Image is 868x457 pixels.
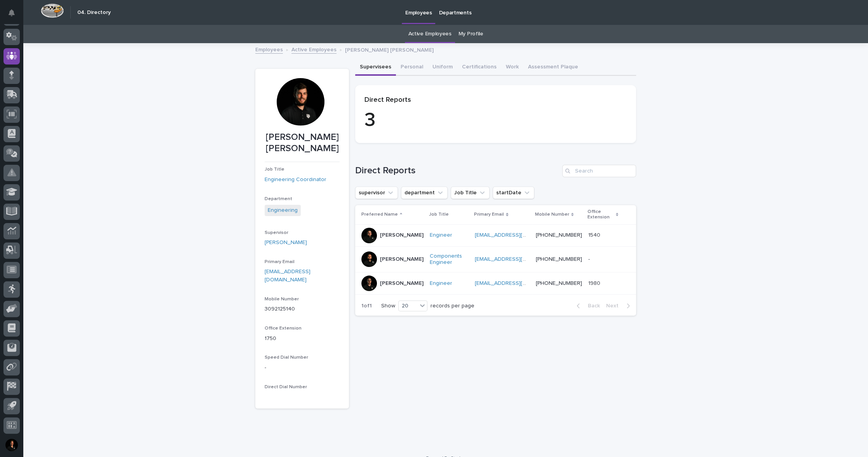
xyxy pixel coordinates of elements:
[265,335,340,343] p: 1750
[501,59,523,76] button: Work
[355,165,559,176] h1: Direct Reports
[265,269,310,283] a: [EMAIL_ADDRESS][DOMAIN_NAME]
[380,280,424,287] p: [PERSON_NAME]
[606,303,623,309] span: Next
[364,109,627,132] p: 3
[265,167,284,172] span: Job Title
[77,9,111,16] h2: 04. Directory
[265,355,308,360] span: Speed Dial Number
[265,326,302,331] span: Office Extension
[588,279,602,287] p: 1980
[361,210,398,219] p: Preferred Name
[364,96,627,105] p: Direct Reports
[588,255,591,263] p: -
[429,210,449,219] p: Job Title
[265,364,340,372] p: -
[265,239,307,247] a: [PERSON_NAME]
[451,187,490,199] button: Job Title
[430,280,452,287] a: Engineer
[3,437,20,453] button: users-avatar
[523,59,583,76] button: Assessment Plaque
[430,232,452,239] a: Engineer
[355,272,636,295] tr: [PERSON_NAME]Engineer [EMAIL_ADDRESS][DOMAIN_NAME] [PHONE_NUMBER]19801980
[475,281,563,286] a: [EMAIL_ADDRESS][DOMAIN_NAME]
[603,302,636,309] button: Next
[399,302,417,310] div: 20
[3,5,20,21] button: Notifications
[588,230,602,239] p: 1540
[265,230,288,235] span: Supervisor
[457,59,501,76] button: Certifications
[345,45,434,54] p: [PERSON_NAME] [PERSON_NAME]
[428,59,457,76] button: Uniform
[536,281,582,286] a: [PHONE_NUMBER]
[474,210,504,219] p: Primary Email
[562,165,636,177] input: Search
[536,232,582,238] a: [PHONE_NUMBER]
[430,253,469,266] a: Components Engineer
[355,187,398,199] button: supervisor
[570,302,603,309] button: Back
[265,132,340,154] p: [PERSON_NAME] [PERSON_NAME]
[255,45,283,54] a: Employees
[401,187,448,199] button: department
[355,224,636,246] tr: [PERSON_NAME]Engineer [EMAIL_ADDRESS][DOMAIN_NAME] [PHONE_NUMBER]15401540
[408,25,451,43] a: Active Employees
[291,45,336,54] a: Active Employees
[355,246,636,272] tr: [PERSON_NAME]Components Engineer [EMAIL_ADDRESS][DOMAIN_NAME] [PHONE_NUMBER]--
[587,208,614,222] p: Office Extension
[535,210,569,219] p: Mobile Number
[458,25,483,43] a: My Profile
[268,206,298,215] a: Engineering
[380,232,424,239] p: [PERSON_NAME]
[265,260,295,264] span: Primary Email
[431,303,474,309] p: records per page
[381,303,395,309] p: Show
[493,187,534,199] button: startDate
[475,232,563,238] a: [EMAIL_ADDRESS][DOMAIN_NAME]
[265,176,326,184] a: Engineering Coordinator
[355,59,396,76] button: Supervisees
[265,297,299,302] span: Mobile Number
[41,3,64,18] img: Workspace Logo
[265,385,307,389] span: Direct Dial Number
[583,303,600,309] span: Back
[265,197,292,201] span: Department
[355,297,378,316] p: 1 of 1
[10,9,20,22] div: Notifications
[265,306,295,312] a: 3092125140
[396,59,428,76] button: Personal
[475,256,563,262] a: [EMAIL_ADDRESS][DOMAIN_NAME]
[380,256,424,263] p: [PERSON_NAME]
[536,256,582,262] a: [PHONE_NUMBER]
